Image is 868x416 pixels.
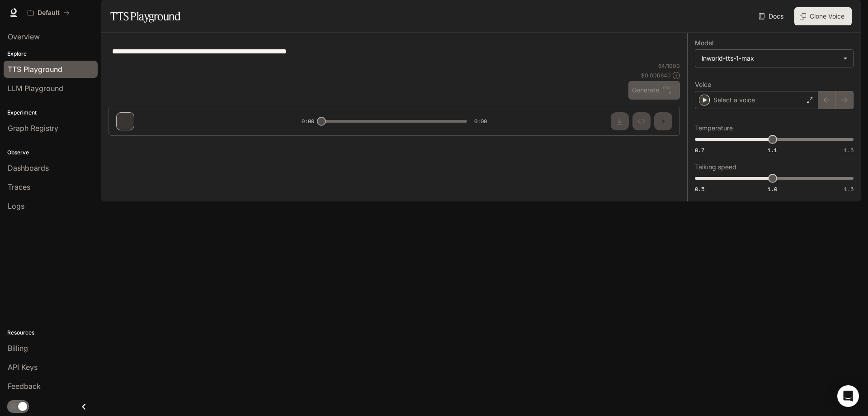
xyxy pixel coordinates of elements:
button: All workspaces [24,4,74,22]
p: Voice [695,81,711,88]
p: Temperature [695,125,733,131]
span: 1.5 [844,185,854,193]
p: Select a voice [713,96,755,105]
div: Open Intercom Messenger [837,385,859,407]
span: 1.1 [768,146,777,154]
button: Clone Voice [794,7,852,25]
p: $ 0.000640 [641,72,671,79]
span: 0.5 [695,185,704,193]
h1: TTS Playground [110,7,180,25]
p: Talking speed [695,164,736,170]
p: Default [38,9,60,17]
div: inworld-tts-1-max [695,50,853,67]
div: inworld-tts-1-max [702,54,839,63]
span: 0.7 [695,146,704,154]
a: Docs [757,7,787,25]
p: 64 / 1000 [658,62,680,70]
p: Model [695,40,713,46]
span: 1.5 [844,146,854,154]
span: 1.0 [768,185,777,193]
